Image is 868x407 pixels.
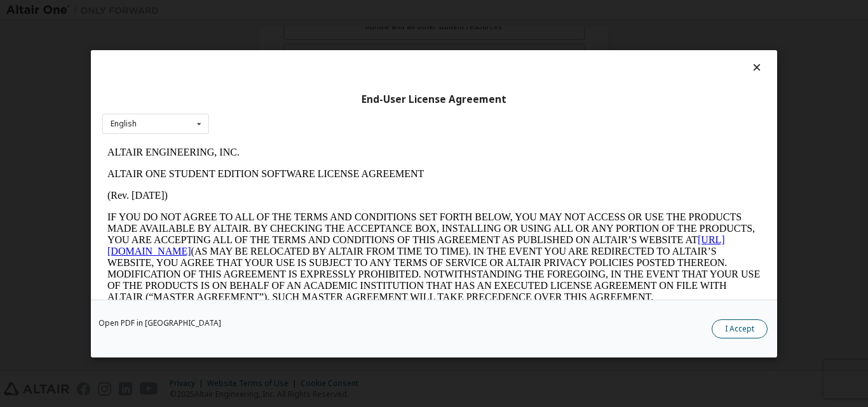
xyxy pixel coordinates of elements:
div: End-User License Agreement [102,93,766,105]
p: IF YOU DO NOT AGREE TO ALL OF THE TERMS AND CONDITIONS SET FORTH BELOW, YOU MAY NOT ACCESS OR USE... [5,70,658,161]
p: (Rev. [DATE]) [5,48,658,60]
a: [URL][DOMAIN_NAME] [5,93,623,115]
p: This Altair One Student Edition Software License Agreement (“Agreement”) is between Altair Engine... [5,171,658,217]
p: ALTAIR ENGINEERING, INC. [5,5,658,17]
a: Open PDF in [GEOGRAPHIC_DATA] [98,319,221,326]
div: English [111,120,137,128]
p: ALTAIR ONE STUDENT EDITION SOFTWARE LICENSE AGREEMENT [5,27,658,38]
button: I Accept [712,319,768,338]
